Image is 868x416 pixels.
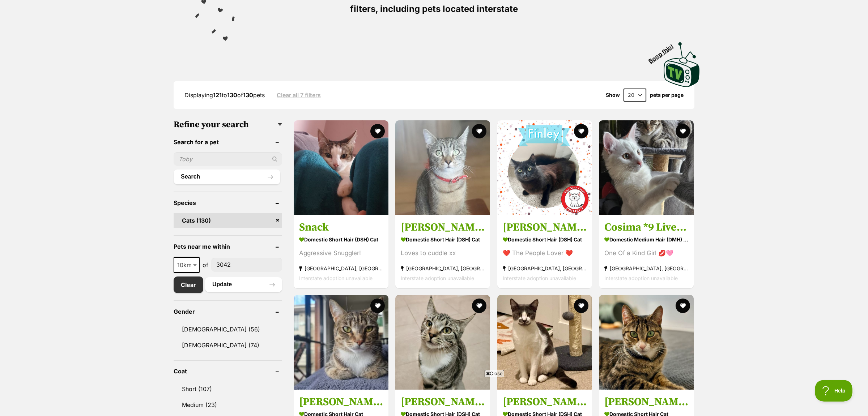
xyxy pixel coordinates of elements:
[174,257,200,273] span: 10km
[676,124,690,138] button: favourite
[299,248,383,258] div: Aggressive Snuggler!
[503,234,587,244] strong: Domestic Short Hair (DSH) Cat
[472,299,487,313] button: favourite
[174,381,282,396] a: Short (107)
[664,42,700,87] img: PetRescue TV logo
[574,124,588,138] button: favourite
[401,220,485,234] h3: [PERSON_NAME]
[259,380,609,412] iframe: Advertisement
[211,258,282,271] input: postcode
[294,215,388,288] a: Snack Domestic Short Hair (DSH) Cat Aggressive Snuggler! [GEOGRAPHIC_DATA], [GEOGRAPHIC_DATA] Int...
[472,124,487,138] button: favourite
[497,295,592,390] img: Donner - Domestic Short Hair (DSH) Cat
[174,397,282,412] a: Medium (23)
[213,91,222,99] strong: 121
[676,299,690,313] button: favourite
[174,120,282,130] h3: Refine your search
[503,263,587,273] strong: [GEOGRAPHIC_DATA], [GEOGRAPHIC_DATA]
[174,170,280,184] button: Search
[401,248,485,258] div: Loves to cuddle xx
[604,395,688,409] h3: [PERSON_NAME]
[503,248,587,258] div: ❤️ The People Lover ❤️
[243,91,253,99] strong: 130
[606,92,620,98] span: Show
[401,275,474,281] span: Interstate adoption unavailable
[277,92,321,98] a: Clear all 7 filters
[503,220,587,234] h3: [PERSON_NAME] *9 Lives Project Rescue*
[174,200,282,206] header: Species
[203,261,208,269] span: of
[299,263,383,273] strong: [GEOGRAPHIC_DATA], [GEOGRAPHIC_DATA]
[401,263,485,273] strong: [GEOGRAPHIC_DATA], [GEOGRAPHIC_DATA]
[299,234,383,244] strong: Domestic Short Hair (DSH) Cat
[299,275,373,281] span: Interstate adoption unavailable
[664,36,700,89] a: Boop this!
[604,234,688,244] strong: Domestic Medium Hair (DMH) Cat
[497,215,592,288] a: [PERSON_NAME] *9 Lives Project Rescue* Domestic Short Hair (DSH) Cat ❤️ The People Lover ❤️ [GEOG...
[604,263,688,273] strong: [GEOGRAPHIC_DATA], [GEOGRAPHIC_DATA]
[574,299,588,313] button: favourite
[205,277,282,292] button: Update
[395,120,490,215] img: Alexander - Domestic Short Hair (DSH) Cat
[401,234,485,244] strong: Domestic Short Hair (DSH) Cat
[174,260,199,270] span: 10km
[599,120,694,215] img: Cosima *9 Lives Project Rescue* - Domestic Medium Hair (DMH) Cat
[370,299,385,313] button: favourite
[503,275,576,281] span: Interstate adoption unavailable
[184,91,265,99] span: Displaying to of pets
[395,295,490,390] img: Tabitha *9 Lives Project Rescue* - Domestic Short Hair (DSH) Cat
[599,295,694,390] img: Lou-lou - Domestic Short Hair Cat
[294,295,388,390] img: Tabitha *9 Lives Project Rescue* - Domestic Short Hair Cat
[604,220,688,234] h3: Cosima *9 Lives Project Rescue*
[174,338,282,353] a: [DEMOGRAPHIC_DATA] (74)
[174,308,282,315] header: Gender
[370,124,385,138] button: favourite
[380,4,518,14] span: including pets located interstate
[174,139,282,145] header: Search for a pet
[497,120,592,215] img: Finley *9 Lives Project Rescue* - Domestic Short Hair (DSH) Cat
[294,120,388,215] img: Snack - Domestic Short Hair (DSH) Cat
[174,368,282,374] header: Coat
[604,275,678,281] span: Interstate adoption unavailable
[174,213,282,228] a: Cats (130)
[299,220,383,234] h3: Snack
[815,380,854,402] iframe: Help Scout Beacon - Open
[174,243,282,250] header: Pets near me within
[174,152,282,166] input: Toby
[650,92,684,98] label: pets per page
[227,91,237,99] strong: 130
[604,248,688,258] div: One Of a Kind Girl 💋🩷
[485,370,504,377] span: Close
[395,215,490,288] a: [PERSON_NAME] Domestic Short Hair (DSH) Cat Loves to cuddle xx [GEOGRAPHIC_DATA], [GEOGRAPHIC_DAT...
[174,322,282,337] a: [DEMOGRAPHIC_DATA] (56)
[174,276,203,293] a: Clear
[599,215,694,288] a: Cosima *9 Lives Project Rescue* Domestic Medium Hair (DMH) Cat One Of a Kind Girl 💋🩷 [GEOGRAPHIC_...
[647,38,681,64] span: Boop this!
